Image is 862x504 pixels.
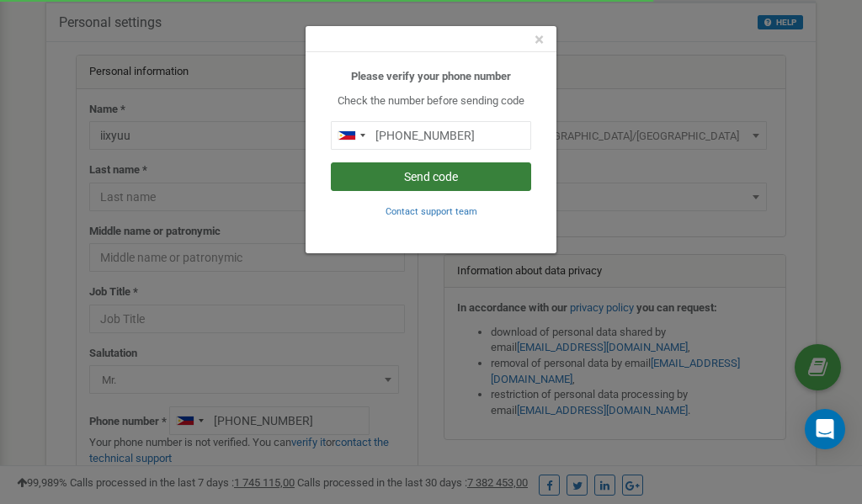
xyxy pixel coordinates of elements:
[535,29,544,50] span: ×
[351,70,511,82] b: Please verify your phone number
[331,162,531,191] button: Send code
[331,121,531,150] input: 0905 123 4567
[331,93,531,109] p: Check the number before sending code
[386,204,477,217] a: Contact support team
[805,409,845,449] div: Open Intercom Messenger
[535,31,544,49] button: Close
[386,206,477,217] small: Contact support team
[332,122,370,149] div: Telephone country code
